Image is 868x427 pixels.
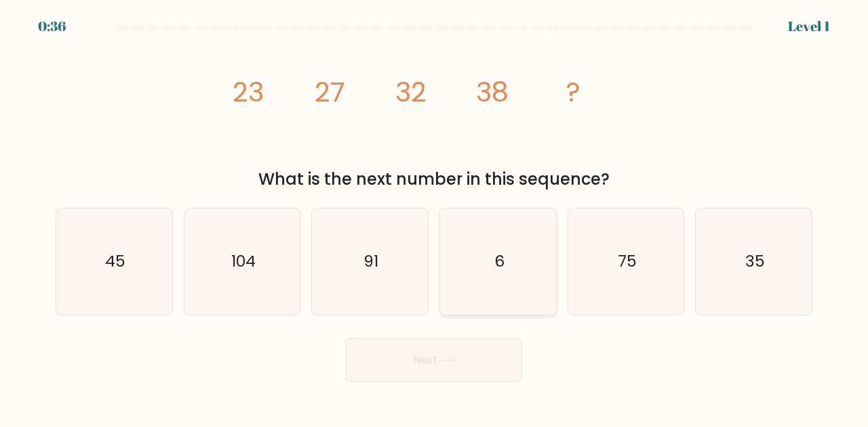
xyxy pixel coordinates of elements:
div: 0:36 [38,16,66,37]
text: 35 [745,250,765,273]
text: 91 [363,250,378,273]
text: 6 [494,250,504,273]
div: Level 1 [788,16,830,37]
text: 104 [231,250,256,273]
tspan: 38 [476,73,509,111]
tspan: 27 [315,73,345,111]
tspan: 23 [233,73,264,111]
div: What is the next number in this sequence? [64,167,804,192]
text: 45 [105,250,125,273]
button: Next [346,338,522,382]
text: 75 [618,250,637,273]
tspan: ? [567,73,581,111]
tspan: 32 [395,73,427,111]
